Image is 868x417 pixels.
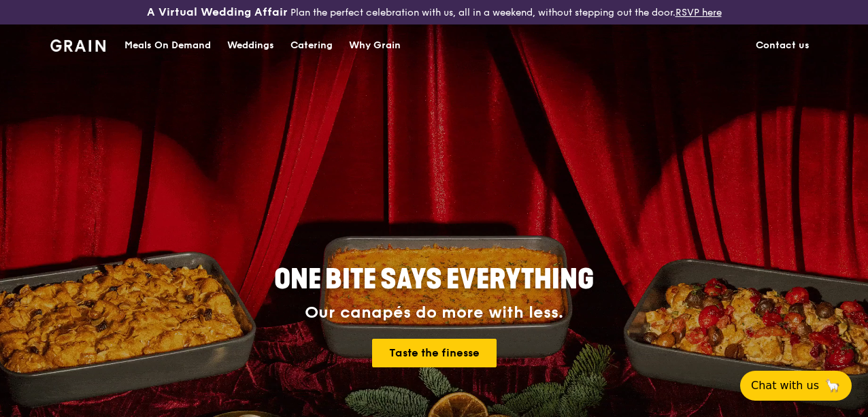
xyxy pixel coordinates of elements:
[274,263,594,296] span: ONE BITE SAYS EVERYTHING
[341,25,409,66] a: Why Grain
[282,25,341,66] a: Catering
[189,303,679,322] div: Our canapés do more with less.
[124,25,211,66] div: Meals On Demand
[349,25,401,66] div: Why Grain
[145,5,724,19] div: Plan the perfect celebration with us, all in a weekend, without stepping out the door.
[219,25,282,66] a: Weddings
[740,371,852,401] button: Chat with us🦙
[50,39,105,52] img: Grain
[751,378,819,394] span: Chat with us
[227,25,274,66] div: Weddings
[824,378,841,394] span: 🦙
[147,5,288,19] h3: A Virtual Wedding Affair
[290,25,333,66] div: Catering
[50,24,105,65] a: GrainGrain
[372,339,497,367] a: Taste the finesse
[675,7,722,18] a: RSVP here
[748,25,818,66] a: Contact us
